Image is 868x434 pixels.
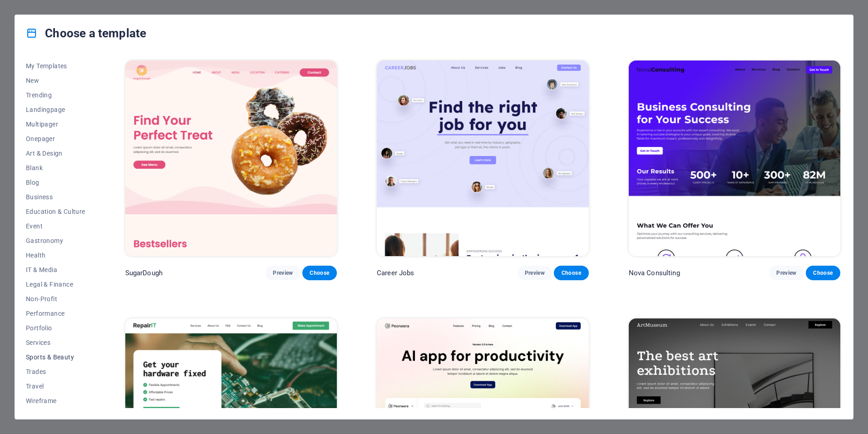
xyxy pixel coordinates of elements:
button: Performance [26,306,85,321]
button: Education & Culture [26,204,85,219]
img: SugarDough [125,61,337,256]
button: Onepager [26,131,85,146]
button: Event [26,219,85,233]
span: Services [26,339,85,346]
span: My Templates [26,62,85,70]
span: Preview [525,269,545,277]
span: Preview [273,269,293,277]
span: Onepager [26,135,85,142]
span: Art & Design [26,150,85,157]
button: Trending [26,88,85,102]
span: Landingpage [26,106,85,113]
button: Non-Profit [26,292,85,306]
button: Choose [554,266,588,280]
button: Services [26,335,85,350]
span: Blog [26,179,85,186]
span: Choose [813,269,833,277]
span: Event [26,222,85,230]
span: Sports & Beauty [26,353,85,361]
button: Art & Design [26,146,85,161]
button: Travel [26,379,85,394]
button: Gastronomy [26,233,85,248]
button: Legal & Finance [26,277,85,292]
button: Blog [26,175,85,190]
span: Wireframe [26,397,85,404]
span: Choose [561,269,581,277]
img: Nova Consulting [629,61,840,256]
span: Non-Profit [26,295,85,303]
p: SugarDough [125,268,163,278]
h4: Choose a template [26,26,146,40]
button: My Templates [26,59,85,73]
button: Wireframe [26,394,85,408]
span: Health [26,252,85,259]
span: Performance [26,310,85,317]
span: Portfolio [26,324,85,332]
p: Nova Consulting [629,268,680,278]
span: Legal & Finance [26,281,85,288]
span: Travel [26,383,85,390]
span: Choose [310,269,330,277]
span: New [26,77,85,84]
span: Blank [26,164,85,172]
span: Trades [26,368,85,375]
span: IT & Media [26,266,85,273]
button: Blank [26,161,85,175]
span: Multipager [26,121,85,128]
button: New [26,73,85,88]
span: Gastronomy [26,237,85,244]
button: Sports & Beauty [26,350,85,364]
span: Education & Culture [26,208,85,215]
button: Health [26,248,85,262]
span: Trending [26,91,85,99]
span: Preview [776,269,796,277]
button: Landingpage [26,102,85,117]
button: Choose [806,266,840,280]
button: Preview [769,266,804,280]
button: Preview [266,266,300,280]
button: Preview [518,266,552,280]
button: Business [26,190,85,204]
button: Choose [302,266,337,280]
p: Career Jobs [377,268,414,278]
button: Multipager [26,117,85,131]
button: Trades [26,364,85,379]
button: Portfolio [26,321,85,335]
img: Career Jobs [377,61,588,256]
span: Business [26,193,85,201]
button: IT & Media [26,262,85,277]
